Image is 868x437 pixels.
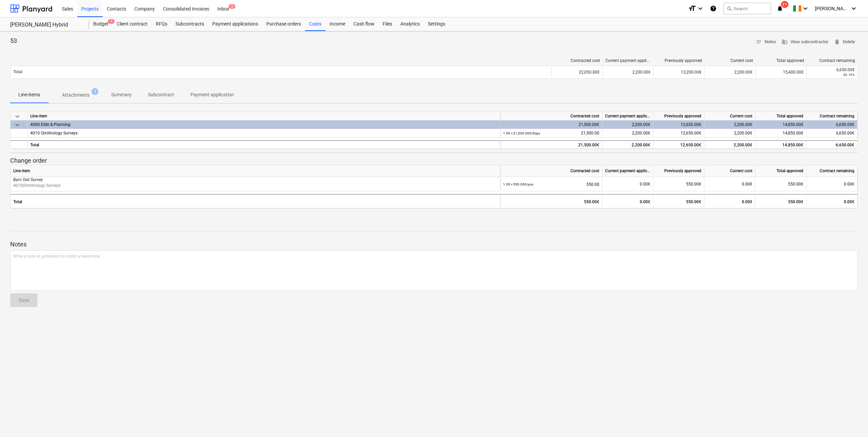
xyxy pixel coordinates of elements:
[710,4,717,13] i: Knowledge base
[850,4,858,13] i: keyboard_arrow_down
[113,17,152,31] a: Client contract
[62,92,89,99] p: Attachments
[755,140,806,149] div: 14,850.00€
[500,194,602,208] div: 550.00€
[653,177,704,191] div: 550.00€
[10,240,858,248] p: Notes
[783,131,803,135] span: 14,850.00€
[815,6,849,11] span: [PERSON_NAME]
[843,73,855,77] small: 30.16%
[779,37,831,47] button: View subcontractor
[229,4,235,9] span: 1
[13,121,21,129] span: keyboard_arrow_down
[653,194,704,208] div: 550.00€
[727,6,732,11] span: search
[653,67,704,78] div: 13,200.00€
[755,177,806,191] div: 550.00€
[809,195,854,209] div: 0.00€
[777,4,783,13] i: notifications
[190,91,234,98] p: Payment application
[753,37,779,47] button: Notes
[704,129,755,137] div: 2,200.00€
[602,194,653,208] div: 0.00€
[305,17,325,31] a: Costs
[10,21,81,29] div: [PERSON_NAME] Hybrid
[707,58,753,63] div: Current cost
[755,67,806,78] div: 15,400.00€
[28,140,500,149] div: Total
[503,129,599,137] div: 21,500.00
[834,39,840,45] span: delete
[349,17,379,31] a: Cash flow
[755,120,806,129] div: 14,850.00€
[379,17,396,31] div: Files
[551,67,602,78] div: 22,050.00€
[602,112,653,120] div: Current payment application
[758,58,804,63] div: Total approved
[755,165,806,177] div: Total approved
[91,88,98,95] span: 1
[554,58,600,63] div: Contracted cost
[148,91,174,98] p: Subcontract
[108,19,115,24] span: 1
[809,58,855,63] div: Contract remaining
[171,17,208,31] div: Subcontracts
[30,122,70,127] span: 4000 ESIA & Planning
[18,91,40,98] p: Line-items
[500,120,602,129] div: 21,500.00€
[500,140,602,149] div: 21,500.00€
[605,58,651,63] div: Current payment application
[503,177,599,192] div: 550.00
[704,194,755,208] div: 0.00€
[704,112,755,120] div: Current cost
[755,112,806,120] div: Total approved
[834,404,868,437] div: Chat Widget
[806,112,857,120] div: Contract remaining
[704,67,755,78] div: 2,200.00€
[396,17,424,31] a: Analytics
[11,165,500,177] div: Line-item
[325,17,349,31] a: Income
[602,129,653,137] div: 2,200.00€
[11,194,500,208] div: Total
[656,58,702,63] div: Previously approved
[653,140,704,149] div: 12,650.00€
[28,112,500,120] div: Line-item
[809,67,855,72] div: 6,650.00€
[89,17,113,31] div: Budget
[152,17,171,31] div: RFQs
[602,140,653,149] div: 2,200.00€
[809,141,854,149] div: 6,650.00€
[806,165,857,177] div: Contract remaining
[653,120,704,129] div: 12,650.00€
[704,120,755,129] div: 2,200.00€
[704,165,755,177] div: Current cost
[10,37,17,45] p: 53
[809,129,854,137] div: 6,650.00€
[756,39,762,45] span: notes
[801,4,809,13] i: keyboard_arrow_down
[809,177,854,191] div: 0.00€
[696,4,704,13] i: keyboard_arrow_down
[723,3,771,14] button: Search
[602,165,653,177] div: Current payment application
[30,131,78,135] span: 4010 Ornithology Surveys
[503,182,533,186] small: 1.00 × 550.00€ / pcs
[89,17,113,31] a: Budget1
[755,194,806,208] div: 550.00€
[111,91,132,98] p: Summary
[208,17,262,31] a: Payment applications
[262,17,305,31] div: Purchase orders
[500,112,602,120] div: Contracted cost
[834,38,855,46] span: Delete
[756,38,776,46] span: Notes
[782,38,829,46] span: View subcontractor
[500,165,602,177] div: Contracted cost
[653,129,704,137] div: 12,650.00€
